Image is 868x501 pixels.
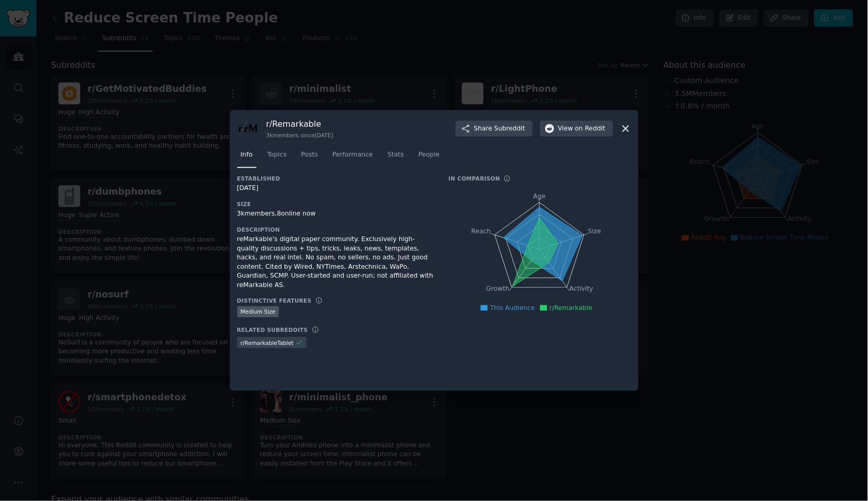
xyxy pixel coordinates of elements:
[266,132,334,139] div: 3k members since [DATE]
[471,228,491,235] tspan: Reach
[384,147,408,168] a: Stats
[419,150,440,160] span: People
[575,124,605,134] span: on Reddit
[388,150,404,160] span: Stats
[237,326,308,333] h3: Related Subreddits
[588,228,601,235] tspan: Size
[267,150,287,160] span: Topics
[490,304,535,312] span: This Audience
[540,121,613,137] button: Viewon Reddit
[474,124,525,134] span: Share
[569,285,593,293] tspan: Activity
[449,175,500,182] h3: In Comparison
[237,175,434,182] h3: Established
[456,121,532,137] button: ShareSubreddit
[333,150,373,160] span: Performance
[533,193,546,200] tspan: Age
[549,304,592,312] span: r/Remarkable
[494,124,525,134] span: Subreddit
[237,147,256,168] a: Info
[415,147,444,168] a: People
[241,339,294,347] span: r/ RemarkableTablet
[264,147,290,168] a: Topics
[237,184,434,193] div: [DATE]
[237,297,312,304] h3: Distinctive Features
[266,118,334,129] h3: r/ Remarkable
[301,150,318,160] span: Posts
[237,226,434,233] h3: Description
[329,147,377,168] a: Performance
[237,209,434,219] div: 3k members, 8 online now
[241,150,253,160] span: Info
[237,235,434,290] div: reMarkable's digital paper community. Exclusively high-quality discussions + tips, tricks, leaks,...
[558,124,606,134] span: View
[298,147,322,168] a: Posts
[237,200,434,208] h3: Size
[486,285,509,293] tspan: Growth
[237,306,279,317] div: Medium Size
[237,117,259,139] img: Remarkable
